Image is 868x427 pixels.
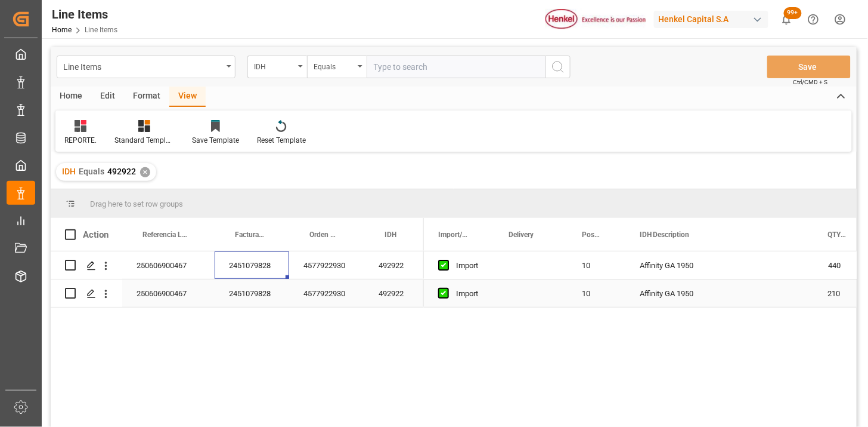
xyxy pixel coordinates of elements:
[784,7,802,19] span: 99+
[793,78,828,87] span: Ctrl/CMD + S
[114,135,174,146] div: Standard Templates
[83,229,108,240] div: Action
[568,279,625,307] div: 10
[215,251,289,279] div: 2451079828
[64,135,97,146] div: REPORTE.
[367,56,545,78] input: Type to search
[545,56,571,78] button: search button
[122,279,215,307] div: 250606900467
[51,87,91,107] div: Home
[828,231,848,239] span: QTY - Factura
[107,167,136,176] span: 492922
[800,6,827,33] button: Help Center
[364,279,424,307] div: 492922
[385,231,396,239] span: IDH
[91,87,124,107] div: Edit
[654,11,768,28] div: Henkel Capital S.A
[140,167,150,177] div: ✕
[142,231,190,239] span: Referencia Leschaco (impo)
[307,56,367,78] button: open menu
[63,59,222,73] div: Line Items
[247,56,307,78] button: open menu
[124,87,169,107] div: Format
[545,9,646,30] img: Henkel%20logo.jpg_1689854090.jpg
[289,251,364,279] div: 4577922930
[456,280,480,308] div: Import
[289,279,364,307] div: 4577922930
[625,251,814,279] div: Affinity GA 1950
[773,6,800,33] button: show 100 new notifications
[456,252,480,279] div: Import
[309,231,339,239] span: Orden de Compra
[314,59,354,72] div: Equals
[640,231,690,239] span: IDH Description
[52,5,117,23] div: Line Items
[235,231,264,239] span: Factura Comercial
[625,279,814,307] div: Affinity GA 1950
[364,251,424,279] div: 492922
[254,59,294,72] div: IDH
[438,231,469,239] span: Import/Export
[90,199,183,208] span: Drag here to set row groups
[582,231,600,239] span: Posición
[62,167,76,176] span: IDH
[509,231,534,239] span: Delivery
[57,56,235,78] button: open menu
[192,135,239,146] div: Save Template
[568,251,625,279] div: 10
[79,167,104,176] span: Equals
[215,279,289,307] div: 2451079828
[122,251,215,279] div: 250606900467
[767,56,851,78] button: Save
[51,279,424,308] div: Press SPACE to select this row.
[654,8,773,30] button: Henkel Capital S.A
[51,251,424,279] div: Press SPACE to select this row.
[169,87,206,107] div: View
[257,135,306,146] div: Reset Template
[52,26,72,34] a: Home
